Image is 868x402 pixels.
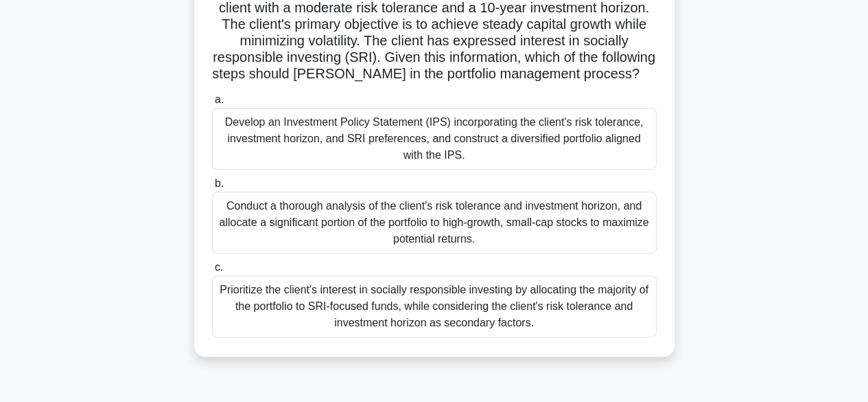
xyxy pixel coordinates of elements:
div: Prioritize the client's interest in socially responsible investing by allocating the majority of ... [212,276,657,337]
span: b. [215,177,224,189]
span: a. [215,93,224,105]
span: c. [215,261,223,273]
div: Conduct a thorough analysis of the client's risk tolerance and investment horizon, and allocate a... [212,192,657,254]
div: Develop an Investment Policy Statement (IPS) incorporating the client's risk tolerance, investmen... [212,108,657,170]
